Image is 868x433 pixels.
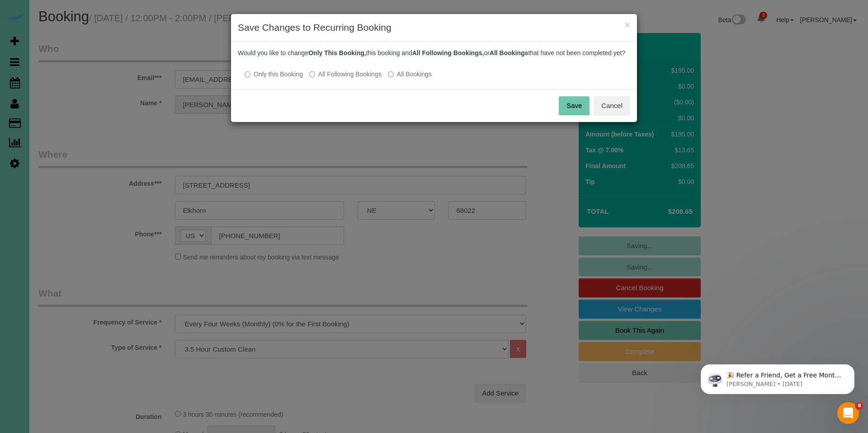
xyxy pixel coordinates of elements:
b: Only This Booking, [308,49,366,56]
iframe: Intercom live chat [837,402,859,424]
label: This and all the bookings after it will be changed. [309,70,382,79]
label: All bookings that have not been completed yet will be changed. [388,70,432,79]
button: × [625,20,630,29]
h3: Save Changes to Recurring Booking [238,21,630,34]
input: All Bookings [388,71,394,77]
button: Cancel [594,96,630,115]
button: Save [559,96,590,115]
b: All Bookings [490,49,528,56]
p: Would you like to change this booking and or that have not been completed yet? [238,48,630,57]
span: 8 [856,402,863,409]
b: All Following Bookings, [412,49,484,56]
label: All other bookings in the series will remain the same. [245,70,303,79]
input: Only this Booking [245,71,250,77]
iframe: Intercom notifications message [687,345,868,409]
input: All Following Bookings [309,71,315,77]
